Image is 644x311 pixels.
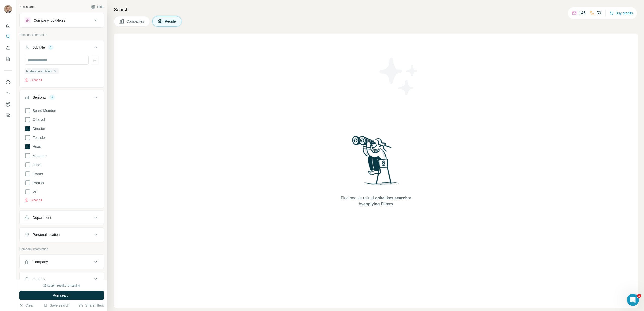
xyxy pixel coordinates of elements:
[19,247,104,251] p: Company information
[20,41,104,56] button: Job title1
[19,291,104,300] button: Run search
[33,45,45,50] div: Job title
[49,95,55,100] div: 2
[637,294,641,298] span: 1
[48,45,54,50] div: 1
[165,19,176,24] span: People
[25,198,42,202] button: Clear all
[26,69,52,74] span: landscape architect
[19,303,34,308] button: Clear
[31,162,42,167] span: Other
[53,293,71,298] span: Run search
[4,32,12,41] button: Search
[4,21,12,30] button: Quick start
[126,19,145,24] span: Companies
[31,153,47,158] span: Manager
[33,259,48,264] div: Company
[114,6,638,13] h4: Search
[88,3,107,11] button: Hide
[31,171,43,176] span: Owner
[43,283,80,288] div: 39 search results remaining
[31,108,56,113] span: Board Member
[579,10,586,16] p: 146
[31,126,45,131] span: Director
[4,43,12,52] button: Enrich CSV
[373,196,408,200] span: Lookalikes search
[33,215,51,220] div: Department
[25,78,42,82] button: Clear all
[350,134,402,190] img: Surfe Illustration - Woman searching with binoculars
[20,14,104,26] button: Company lookalikes
[34,18,65,23] div: Company lookalikes
[4,89,12,98] button: Use Surfe API
[44,303,69,308] button: Save search
[363,202,393,206] span: applying Filters
[20,212,104,224] button: Department
[4,54,12,63] button: My lists
[20,256,104,268] button: Company
[33,276,45,281] div: Industry
[31,180,44,185] span: Partner
[33,232,60,237] div: Personal location
[20,91,104,106] button: Seniority2
[79,303,104,308] button: Share filters
[19,5,35,9] div: New search
[610,10,633,17] button: Buy credits
[4,5,12,13] img: Avatar
[597,10,601,16] p: 50
[31,135,46,140] span: Founder
[19,33,104,37] p: Personal information
[627,294,639,306] iframe: Intercom live chat
[4,78,12,87] button: Use Surfe on LinkedIn
[31,189,37,194] span: VP
[4,100,12,109] button: Dashboard
[31,144,41,149] span: Head
[31,117,45,122] span: C-Level
[376,54,421,99] img: Surfe Illustration - Stars
[20,273,104,285] button: Industry
[33,95,46,100] div: Seniority
[20,229,104,241] button: Personal location
[336,195,416,207] span: Find people using or by
[4,111,12,120] button: Feedback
